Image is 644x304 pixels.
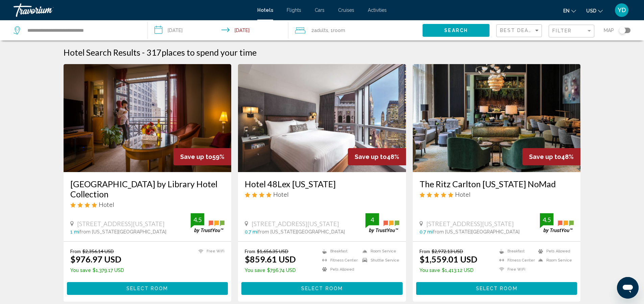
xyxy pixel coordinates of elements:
[535,257,574,263] li: Room Service
[420,268,477,273] p: $1,413.12 USD
[563,6,576,16] button: Change language
[238,64,406,172] img: Hotel image
[257,248,288,254] del: $1,656.35 USD
[423,24,490,36] button: Search
[420,254,477,264] ins: $1,559.01 USD
[563,8,570,13] span: en
[70,268,91,273] span: You save
[338,7,354,13] a: Cruises
[273,191,289,198] span: Hotel
[420,179,574,189] a: The Ritz Carlton [US_STATE] NoMad
[245,268,296,273] p: $796.74 USD
[14,3,251,17] a: Travorium
[245,229,258,234] span: 0.7 mi
[540,216,553,224] div: 4.5
[173,148,231,165] div: 59%
[126,286,168,292] span: Select Room
[245,268,265,273] span: You save
[245,248,255,254] span: From
[99,201,114,208] span: Hotel
[476,286,518,292] span: Select Room
[70,229,79,234] span: 1 mi
[67,284,228,291] a: Select Room
[241,284,403,291] a: Select Room
[549,24,594,38] button: Filter
[617,277,639,299] iframe: Button to launch messaging window
[287,7,301,13] a: Flights
[586,6,603,16] button: Change currency
[420,248,430,254] span: From
[552,28,572,33] span: Filter
[64,64,232,172] img: Hotel image
[77,220,165,227] span: [STREET_ADDRESS][US_STATE]
[496,257,535,263] li: Fitness Center
[535,248,574,254] li: Pets Allowed
[333,28,345,33] span: Room
[348,148,406,165] div: 48%
[496,267,535,272] li: Free WiFi
[245,191,399,198] div: 4 star Hotel
[522,148,580,165] div: 48%
[258,229,345,234] span: from [US_STATE][GEOGRAPHIC_DATA]
[416,284,577,291] a: Select Room
[241,282,403,295] button: Select Room
[420,191,574,198] div: 5 star Hotel
[500,28,535,33] span: Best Deals
[245,254,296,264] ins: $859.61 USD
[191,216,204,224] div: 4.5
[529,153,561,160] span: Save up to
[365,213,399,233] img: trustyou-badge.svg
[328,26,345,35] span: , 1
[180,153,212,160] span: Save up to
[496,248,535,254] li: Breakfast
[444,28,468,33] span: Search
[252,220,339,227] span: [STREET_ADDRESS][US_STATE]
[70,254,121,264] ins: $976.97 USD
[148,20,289,40] button: Check-in date: Nov 17, 2025 Check-out date: Nov 19, 2025
[586,8,596,13] span: USD
[67,282,228,295] button: Select Room
[420,268,440,273] span: You save
[314,28,328,33] span: Adults
[70,248,81,254] span: From
[359,257,399,263] li: Shuttle Service
[355,153,387,160] span: Save up to
[618,7,626,13] span: YD
[413,64,581,172] img: Hotel image
[319,267,359,272] li: Pets Allowed
[426,220,514,227] span: [STREET_ADDRESS][US_STATE]
[500,28,540,34] mat-select: Sort by
[359,248,399,254] li: Room Service
[614,27,630,33] button: Toggle map
[70,201,225,208] div: 4 star Hotel
[311,26,328,35] span: 2
[195,248,224,254] li: Free WiFi
[245,179,399,189] a: Hotel 48Lex [US_STATE]
[288,20,423,40] button: Travelers: 2 adults, 0 children
[301,286,343,292] span: Select Room
[432,248,463,254] del: $2,972.13 USD
[162,47,257,57] span: places to spend your time
[368,7,387,13] a: Activities
[433,229,520,234] span: from [US_STATE][GEOGRAPHIC_DATA]
[613,3,630,17] button: User Menu
[540,213,574,233] img: trustyou-badge.svg
[319,257,359,263] li: Fitness Center
[70,179,225,199] a: [GEOGRAPHIC_DATA] by Library Hotel Collection
[365,216,379,224] div: 4
[416,282,577,295] button: Select Room
[604,26,614,35] span: Map
[191,213,224,233] img: trustyou-badge.svg
[79,229,166,234] span: from [US_STATE][GEOGRAPHIC_DATA]
[257,7,273,13] a: Hotels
